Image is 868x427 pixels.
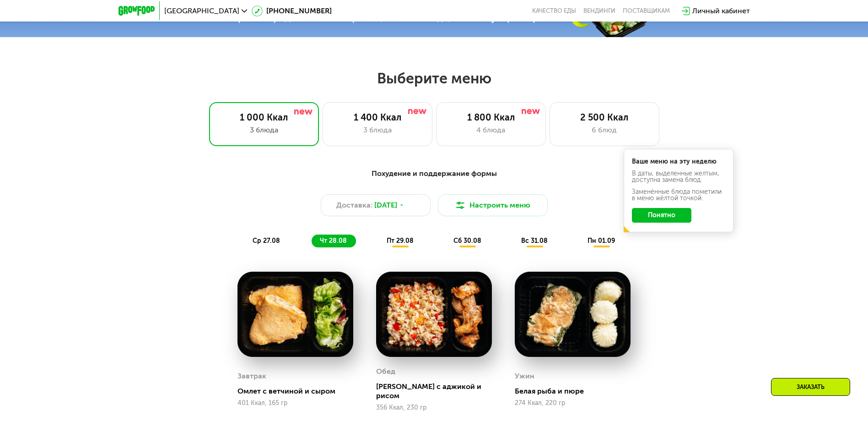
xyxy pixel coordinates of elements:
[559,125,650,136] div: 6 блюд
[453,237,481,245] span: сб 30.08
[219,125,309,136] div: 3 блюда
[446,112,536,123] div: 1 800 Ккал
[387,237,414,245] span: пт 29.08
[515,387,638,396] div: Белая рыба и пюре
[632,208,691,223] button: Понятно
[163,168,705,180] div: Похудение и поддержание формы
[332,125,423,136] div: 3 блюда
[588,237,615,245] span: пн 01.09
[771,378,850,396] div: Заказать
[559,112,650,123] div: 2 500 Ккал
[532,7,576,15] a: Качество еды
[446,125,536,136] div: 4 блюда
[376,404,492,411] div: 356 Ккал, 230 гр
[583,7,615,15] a: Вендинги
[164,7,239,15] span: [GEOGRAPHIC_DATA]
[237,400,353,407] div: 401 Ккал, 165 гр
[376,365,395,378] div: Обед
[521,237,548,245] span: вс 31.08
[320,237,347,245] span: чт 28.08
[632,189,725,202] div: Заменённые блюда пометили в меню жёлтой точкой.
[623,7,670,15] div: поставщикам
[252,5,332,16] a: [PHONE_NUMBER]
[219,112,309,123] div: 1 000 Ккал
[515,369,534,383] div: Ужин
[374,200,397,211] span: [DATE]
[29,69,839,88] h2: Выберите меню
[515,400,631,407] div: 274 Ккал, 220 гр
[632,170,725,183] div: В даты, выделенные желтым, доступна замена блюд.
[253,237,280,245] span: ср 27.08
[336,200,372,211] span: Доставка:
[237,387,361,396] div: Омлет с ветчиной и сыром
[632,159,725,165] div: Ваше меню на эту неделю
[237,369,266,383] div: Завтрак
[438,194,548,216] button: Настроить меню
[376,382,499,400] div: [PERSON_NAME] с аджикой и рисом
[332,112,423,123] div: 1 400 Ккал
[692,5,750,16] div: Личный кабинет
